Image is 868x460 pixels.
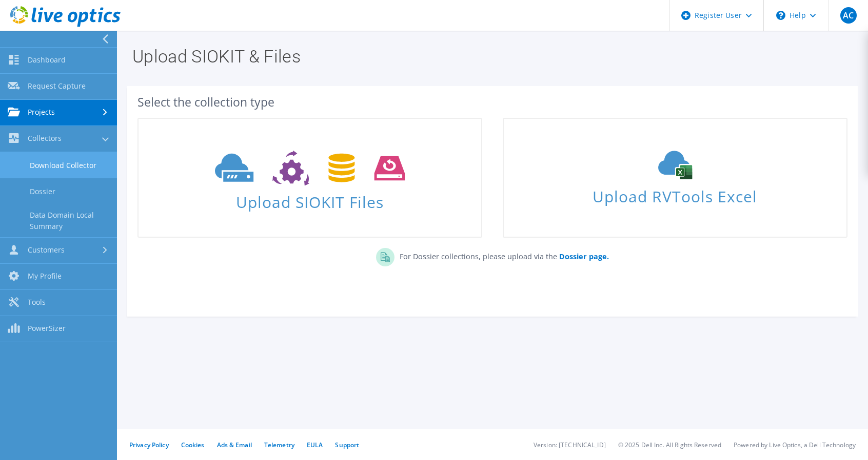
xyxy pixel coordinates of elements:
[394,248,609,262] p: For Dossier collections, please upload via the
[776,11,785,20] svg: \n
[307,441,323,449] a: EULA
[217,441,252,449] a: Ads & Email
[618,441,721,449] li: © 2025 Dell Inc. All Rights Reserved
[129,441,169,449] a: Privacy Policy
[132,48,847,65] h1: Upload SIOKIT & Files
[137,96,847,108] div: Select the collection type
[734,441,856,449] li: Powered by Live Optics, a Dell Technology
[840,7,857,24] span: AC
[137,118,482,238] a: Upload SIOKIT Files
[264,441,294,449] a: Telemetry
[181,441,205,449] a: Cookies
[503,118,847,238] a: Upload RVTools Excel
[335,441,359,449] a: Support
[534,441,606,449] li: Version: [TECHNICAL_ID]
[504,183,846,205] span: Upload RVTools Excel
[559,252,609,261] b: Dossier page.
[557,252,609,261] a: Dossier page.
[139,188,481,210] span: Upload SIOKIT Files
